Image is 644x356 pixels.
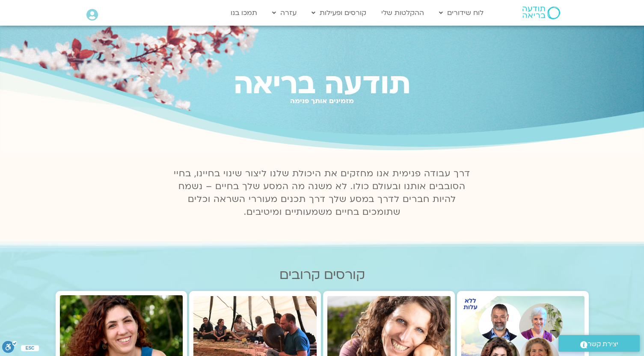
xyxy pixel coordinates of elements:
span: יצירת קשר [588,338,618,350]
a: עזרה [268,5,301,21]
p: דרך עבודה פנימית אנו מחזקים את היכולת שלנו ליצור שינוי בחיינו, בחיי הסובבים אותנו ובעולם כולו. לא... [169,167,475,219]
img: תודעה בריאה [522,6,560,19]
h2: קורסים קרובים [56,267,589,282]
a: לוח שידורים [435,5,488,21]
a: ההקלטות שלי [377,5,428,21]
a: קורסים ופעילות [307,5,371,21]
a: תמכו בנו [226,5,261,21]
a: יצירת קשר [558,335,640,352]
